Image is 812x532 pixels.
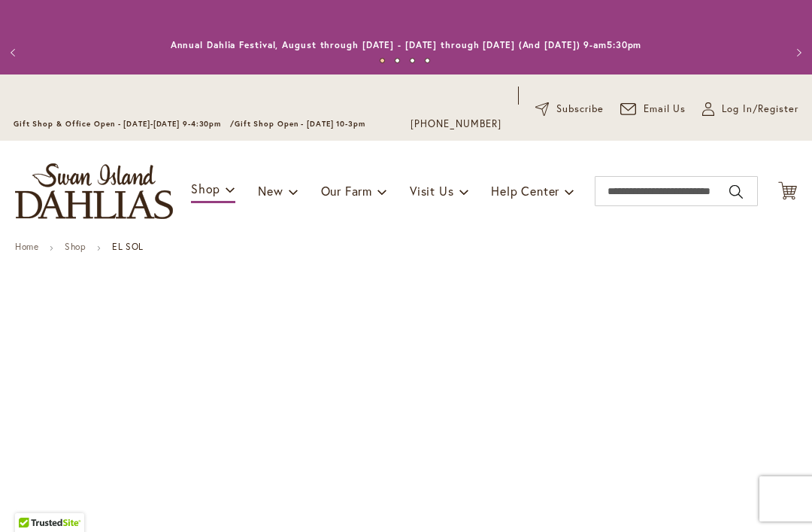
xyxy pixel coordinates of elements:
[191,181,220,196] span: Shop
[171,39,642,50] a: Annual Dahlia Festival, August through [DATE] - [DATE] through [DATE] (And [DATE]) 9-am5:30pm
[395,58,400,63] button: 2 of 4
[702,102,798,117] a: Log In/Register
[411,117,501,132] a: [PHONE_NUMBER]
[380,58,385,63] button: 1 of 4
[112,241,144,252] strong: EL SOL
[15,163,173,219] a: store logo
[11,479,53,521] iframe: Launch Accessibility Center
[491,183,559,199] span: Help Center
[644,102,686,117] span: Email Us
[235,119,365,129] span: Gift Shop Open - [DATE] 10-3pm
[410,183,453,199] span: Visit Us
[782,38,812,68] button: Next
[425,58,430,63] button: 4 of 4
[535,102,604,117] a: Subscribe
[65,241,86,252] a: Shop
[15,241,38,252] a: Home
[620,102,686,117] a: Email Us
[556,102,604,117] span: Subscribe
[410,58,415,63] button: 3 of 4
[722,102,798,117] span: Log In/Register
[258,183,283,199] span: New
[321,183,372,199] span: Our Farm
[14,119,235,129] span: Gift Shop & Office Open - [DATE]-[DATE] 9-4:30pm /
